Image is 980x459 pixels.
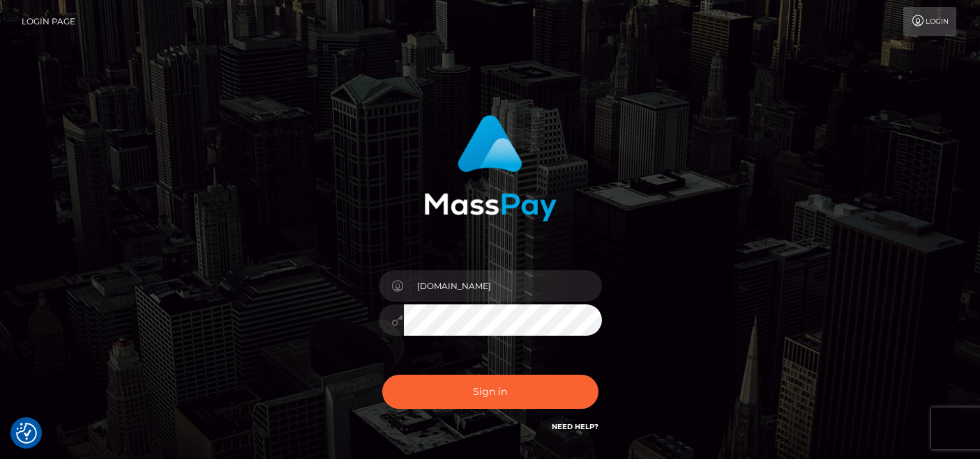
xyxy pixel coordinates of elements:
[382,375,598,409] button: Sign in
[404,270,602,302] input: Username...
[424,115,557,221] img: MassPay Login
[16,423,37,444] img: Revisit consent button
[552,422,598,431] a: Need Help?
[22,7,75,36] a: Login Page
[16,423,37,444] button: Consent Preferences
[903,7,956,36] a: Login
